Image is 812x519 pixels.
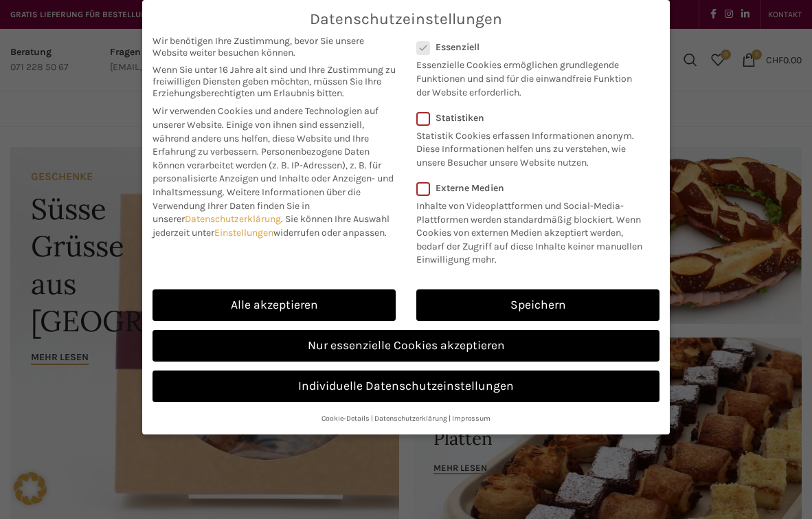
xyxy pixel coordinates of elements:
a: Datenschutzerklärung [185,213,281,225]
label: Externe Medien [416,182,651,194]
span: Sie können Ihre Auswahl jederzeit unter widerrufen oder anpassen. [153,213,390,239]
p: Statistik Cookies erfassen Informationen anonym. Diese Informationen helfen uns zu verstehen, wie... [416,124,642,170]
span: Wenn Sie unter 16 Jahre alt sind und Ihre Zustimmung zu freiwilligen Diensten geben möchten, müss... [153,64,396,99]
span: Wir verwenden Cookies und andere Technologien auf unserer Website. Einige von ihnen sind essenzie... [153,105,379,157]
span: Personenbezogene Daten können verarbeitet werden (z. B. IP-Adressen), z. B. für personalisierte A... [153,146,394,198]
a: Cookie-Details [322,414,370,423]
a: Impressum [452,414,490,423]
a: Nur essenzielle Cookies akzeptieren [153,330,659,362]
a: Datenschutzerklärung [374,414,447,423]
a: Einstellungen [214,227,273,239]
span: Datenschutzeinstellungen [310,10,502,28]
label: Essenziell [416,41,642,53]
span: Wir benötigen Ihre Zustimmung, bevor Sie unsere Website weiter besuchen können. [153,35,396,58]
p: Essenzielle Cookies ermöglichen grundlegende Funktionen und sind für die einwandfreie Funktion de... [416,53,642,99]
p: Inhalte von Videoplattformen und Social-Media-Plattformen werden standardmäßig blockiert. Wenn Co... [416,194,651,267]
a: Speichern [416,289,659,321]
a: Alle akzeptieren [153,289,396,321]
label: Statistiken [416,112,642,124]
a: Individuelle Datenschutzeinstellungen [153,371,659,402]
span: Weitere Informationen über die Verwendung Ihrer Daten finden Sie in unserer . [153,186,361,225]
